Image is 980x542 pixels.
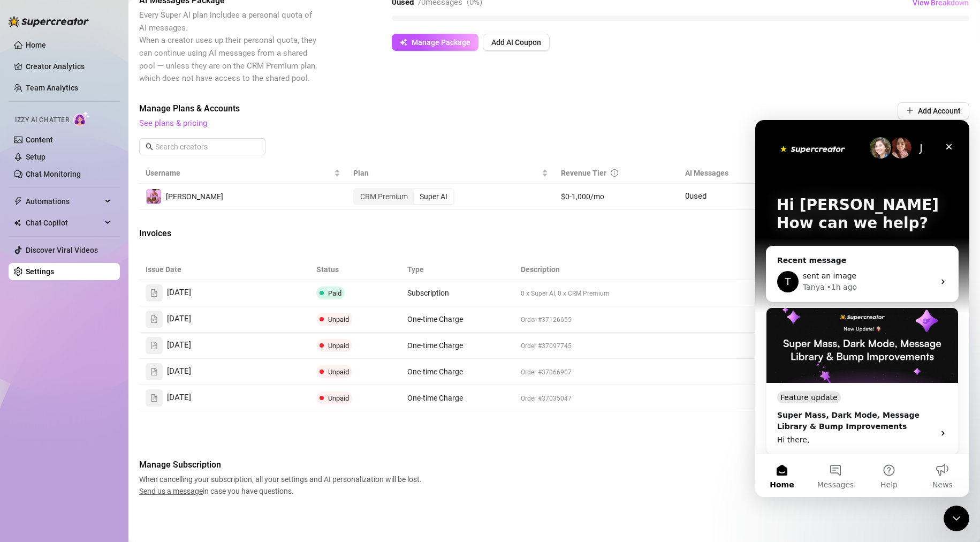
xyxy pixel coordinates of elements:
[26,58,111,75] a: Creator Analytics
[146,143,153,150] span: search
[483,34,550,51] button: Add AI Coupon
[755,120,969,497] iframe: Intercom live chat
[944,506,969,531] iframe: Intercom live chat
[353,188,454,205] div: segmented control
[742,259,833,280] th: Breakdown
[167,365,191,378] span: [DATE]
[392,34,478,51] button: Manage Package
[328,368,349,376] span: Unpaid
[26,193,102,210] span: Automations
[414,189,453,204] div: Super AI
[685,191,706,201] span: 0 used
[146,189,161,204] img: lola
[14,219,21,227] img: Chat Copilot
[521,368,572,376] span: Order #37066907
[26,135,53,144] a: Content
[167,287,191,299] span: [DATE]
[611,169,618,177] span: info-circle
[14,197,22,206] span: thunderbolt
[167,313,191,326] span: [DATE]
[155,141,250,153] input: Search creators
[139,259,310,280] th: Issue Date
[139,118,207,128] a: See plans & pricing
[401,259,514,280] th: Type
[407,315,463,323] span: One-time Charge
[898,102,969,119] button: Add Account
[150,289,158,297] span: file-text
[150,342,158,349] span: file-text
[412,38,470,47] span: Manage Package
[407,367,463,376] span: One-time Charge
[328,342,349,350] span: Unpaid
[73,111,90,126] img: AI Chatter
[328,315,349,323] span: Unpaid
[514,280,742,306] td: 0 x Super AI, 0 x CRM Premium
[328,394,349,402] span: Unpaid
[139,10,317,83] span: Every Super AI plan includes a personal quota of AI messages. When a creator uses up their person...
[26,153,45,161] a: Setup
[407,341,463,350] span: One-time Charge
[347,163,554,184] th: Plan
[354,189,414,204] div: CRM Premium
[918,107,961,115] span: Add Account
[15,115,69,125] span: Izzy AI Chatter
[167,339,191,352] span: [DATE]
[26,41,46,49] a: Home
[521,395,572,402] span: Order #37035047
[139,102,825,115] span: Manage Plans & Accounts
[561,169,606,177] span: Revenue Tier
[26,267,54,276] a: Settings
[139,163,347,184] th: Username
[521,342,572,350] span: Order #37097745
[407,289,449,297] span: Subscription
[166,192,223,201] span: [PERSON_NAME]
[26,246,98,254] a: Discover Viral Videos
[679,163,845,184] th: AI Messages
[514,259,742,280] th: Description
[139,458,425,471] span: Manage Subscription
[521,316,572,323] span: Order #37126655
[407,394,463,402] span: One-time Charge
[26,84,78,92] a: Team Analytics
[139,473,425,497] span: When cancelling your subscription, all your settings and AI personalization will be lost. in case...
[353,167,540,179] span: Plan
[9,16,89,27] img: logo-BBDzfeDw.svg
[139,227,319,240] span: Invoices
[328,289,341,297] span: Paid
[139,487,203,495] span: Send us a message
[146,167,332,179] span: Username
[26,170,81,178] a: Chat Monitoring
[491,38,541,47] span: Add AI Coupon
[521,290,610,297] span: 0 x Super AI, 0 x CRM Premium
[150,368,158,375] span: file-text
[906,107,914,114] span: plus
[554,184,679,210] td: $0-1,000/mo
[310,259,401,280] th: Status
[26,214,102,231] span: Chat Copilot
